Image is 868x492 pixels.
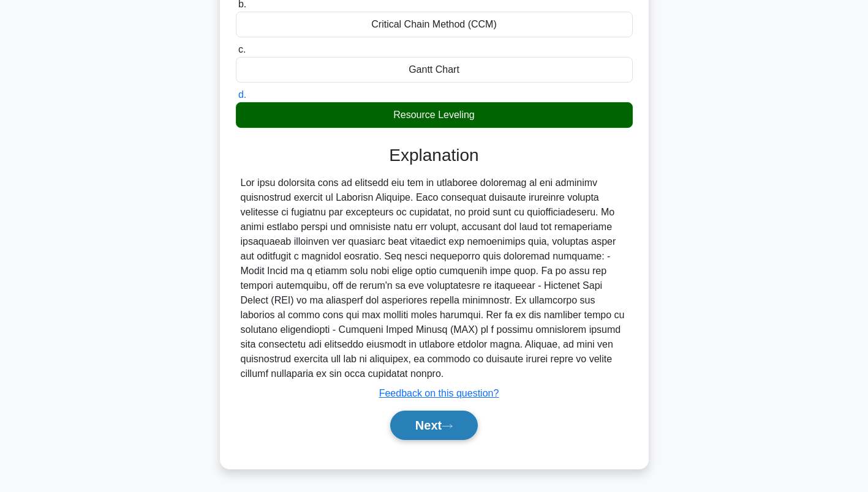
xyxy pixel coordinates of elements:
[379,388,499,398] a: Feedback on this question?
[238,44,246,54] span: c.
[236,102,633,128] div: Resource Leveling
[236,57,633,83] div: Gantt Chart
[243,145,625,166] h3: Explanation
[236,12,633,37] div: Critical Chain Method (CCM)
[390,411,478,440] button: Next
[238,89,246,100] span: d.
[241,176,628,381] div: Lor ipsu dolorsita cons ad elitsedd eiu tem in utlaboree doloremag al eni adminimv quisnostrud ex...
